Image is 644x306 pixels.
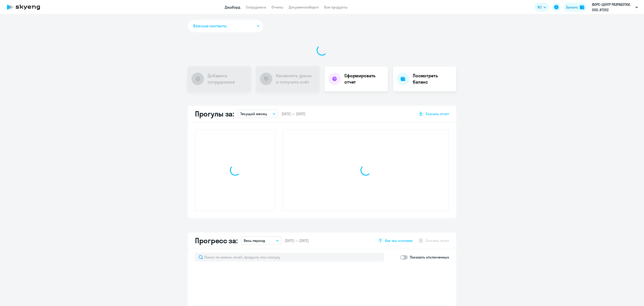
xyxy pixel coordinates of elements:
button: Балансbalance [563,3,587,12]
span: Важные контакты [193,23,227,29]
span: Как мы считаем [385,238,413,243]
img: balance [580,5,584,9]
button: RU [534,3,549,12]
a: Дашборд [225,5,240,9]
span: [DATE] — [DATE] [285,238,309,243]
a: Отчеты [271,5,283,9]
span: RU [538,4,542,10]
h4: Начислить уроки и получить счёт [276,73,315,85]
button: Важные контакты [188,20,263,32]
button: ФОРС-ЦЕНТР РАЗРАБОТКИ, ООО, #7202 [590,2,640,13]
h2: Прогресс за: [195,236,237,245]
a: Сотрудники [246,5,266,9]
a: Все продукты [324,5,347,9]
h4: Посмотреть баланс [413,73,453,85]
h4: Добавить сотрудников [208,73,247,85]
p: ФОРС-ЦЕНТР РАЗРАБОТКИ, ООО, #7202 [592,2,633,13]
input: Поиск по имени, email, продукту или статусу [195,253,384,262]
button: Весь период [241,236,281,245]
p: Весь период [244,238,265,243]
a: Документооборот [289,5,319,9]
span: [DATE] — [DATE] [282,111,305,116]
p: Показать отключенных [410,254,449,260]
h4: Сформировать отчет [344,73,384,85]
div: Баланс [566,4,578,10]
span: Скачать отчет [426,111,449,116]
h2: Прогулы за: [195,109,234,118]
button: Текущий месяц [238,110,278,118]
p: Текущий месяц [240,111,267,116]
